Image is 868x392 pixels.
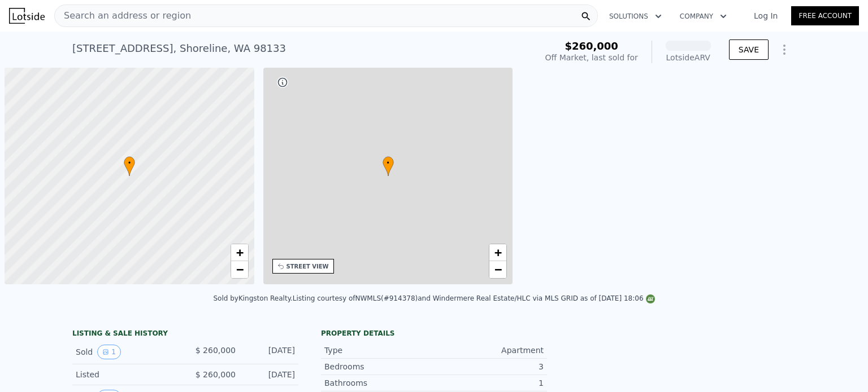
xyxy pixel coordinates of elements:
[124,158,135,168] span: •
[324,345,434,356] div: Type
[231,261,248,278] a: Zoom out
[293,294,655,302] div: Listing courtesy of NWMLS (#914378) and Windermere Real Estate/HLC via MLS GRID as of [DATE] 18:06
[383,158,394,168] span: •
[287,262,329,271] div: STREET VIEW
[55,9,191,23] span: Search an address or region
[324,377,434,389] div: Bathrooms
[196,370,236,379] span: $ 260,000
[666,52,711,63] div: Lotside ARV
[97,345,121,359] button: View historical data
[245,345,295,359] div: [DATE]
[196,346,236,355] span: $ 260,000
[489,261,506,278] a: Zoom out
[494,245,502,259] span: +
[76,345,176,359] div: Sold
[740,10,791,21] a: Log In
[489,244,506,261] a: Zoom in
[245,369,295,380] div: [DATE]
[545,52,638,63] div: Off Market, last sold for
[434,345,544,356] div: Apartment
[671,6,736,27] button: Company
[213,294,292,302] div: Sold by Kingston Realty .
[236,245,243,259] span: +
[791,6,859,25] a: Free Account
[773,38,796,61] button: Show Options
[9,8,45,24] img: Lotside
[324,361,434,372] div: Bedrooms
[383,156,394,176] div: •
[76,369,176,380] div: Listed
[72,329,298,340] div: LISTING & SALE HISTORY
[494,262,502,276] span: −
[434,361,544,372] div: 3
[646,294,655,303] img: NWMLS Logo
[72,41,286,56] div: [STREET_ADDRESS] , Shoreline , WA 98133
[231,244,248,261] a: Zoom in
[600,6,671,27] button: Solutions
[565,40,618,52] span: $260,000
[236,262,243,276] span: −
[729,39,769,60] button: SAVE
[434,377,544,389] div: 1
[321,329,547,338] div: Property details
[124,156,135,176] div: •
